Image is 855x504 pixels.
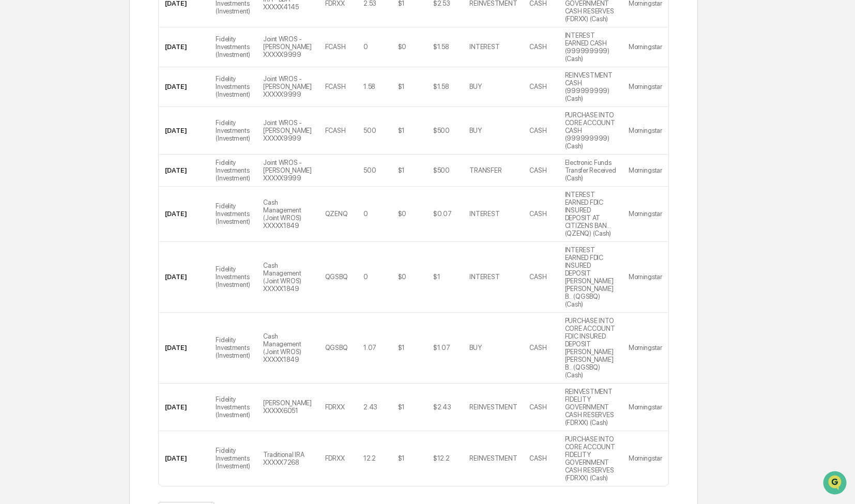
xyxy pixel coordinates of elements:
[216,75,251,98] div: Fidelity Investments (Investment)
[433,344,450,352] div: $1.07
[159,384,209,431] td: [DATE]
[10,79,29,97] img: 1746055101610-c473b297-6a78-478c-a979-82029cc54cd1
[469,273,499,281] div: INTEREST
[469,344,481,352] div: BUY
[325,43,346,51] div: FCASH
[257,155,318,187] td: Joint WROS - [PERSON_NAME] XXXXX9999
[622,155,668,187] td: Morningstar
[159,242,209,313] td: [DATE]
[469,43,499,51] div: INTEREST
[622,431,668,486] td: Morningstar
[216,395,251,419] div: Fidelity Investments (Investment)
[325,273,348,281] div: QGSBQ
[529,166,546,174] div: CASH
[257,242,318,313] td: Cash Management (Joint WROS) XXXXX1849
[21,130,67,140] span: Preclearance
[469,166,501,174] div: TRANSFER
[325,403,345,411] div: FDRXX
[398,43,406,51] div: $0
[10,150,19,159] div: 🔎
[363,273,368,281] div: 0
[469,127,481,134] div: BUY
[257,67,318,107] td: Joint WROS - [PERSON_NAME] XXXXX9999
[159,27,209,67] td: [DATE]
[21,149,65,160] span: Data Lookup
[103,175,125,182] span: Pylon
[529,83,546,90] div: CASH
[73,174,125,182] a: Powered byPylon
[565,317,616,379] div: PURCHASE INTO CORE ACCOUNT FDIC INSURED DEPOSIT [PERSON_NAME] [PERSON_NAME] B... (QGSBQ) (Cash)
[159,313,209,384] td: [DATE]
[565,32,616,63] div: INTEREST EARNED CASH (999999999) (Cash)
[216,202,251,225] div: Fidelity Investments (Investment)
[398,403,405,411] div: $1
[325,127,346,134] div: FCASH
[10,131,19,139] div: 🖐️
[469,83,481,90] div: BUY
[622,67,668,107] td: Morningstar
[398,344,405,352] div: $1
[363,403,377,411] div: 2.43
[529,210,546,218] div: CASH
[433,83,449,90] div: $1.58
[75,131,83,139] div: 🗄️
[159,187,209,242] td: [DATE]
[469,403,517,411] div: REINVESTMENT
[398,127,405,134] div: $1
[622,242,668,313] td: Morningstar
[622,187,668,242] td: Morningstar
[6,145,69,164] a: 🔎Data Lookup
[398,83,405,90] div: $1
[565,246,616,308] div: INTEREST EARNED FDIC INSURED DEPOSIT [PERSON_NAME] [PERSON_NAME] B... (QGSBQ) (Cash)
[363,210,368,218] div: 0
[257,107,318,155] td: Joint WROS - [PERSON_NAME] XXXXX9999
[159,431,209,486] td: [DATE]
[363,166,376,174] div: 500
[529,273,546,281] div: CASH
[216,159,251,182] div: Fidelity Investments (Investment)
[216,119,251,142] div: Fidelity Investments (Investment)
[257,431,318,486] td: Traditional IRA XXXXX7268
[398,454,405,462] div: $1
[529,454,546,462] div: CASH
[433,403,451,411] div: $2.43
[433,273,440,281] div: $1
[433,43,449,51] div: $1.58
[622,313,668,384] td: Morningstar
[325,344,348,352] div: QGSBQ
[565,159,616,182] div: Electronic Funds Transfer Received (Cash)
[216,447,251,470] div: Fidelity Investments (Investment)
[433,127,450,134] div: $500
[35,89,131,97] div: We're available if you need us!
[529,403,546,411] div: CASH
[363,83,375,90] div: 1.58
[433,210,452,218] div: $0.07
[565,71,616,102] div: REINVESTMENT CASH (999999999) (Cash)
[622,384,668,431] td: Morningstar
[398,166,405,174] div: $1
[363,344,376,352] div: 1.07
[159,155,209,187] td: [DATE]
[433,166,450,174] div: $500
[363,454,376,462] div: 12.2
[176,82,188,94] button: Start new chat
[27,47,171,57] input: Clear
[257,384,318,431] td: [PERSON_NAME] XXXXX6051
[325,454,345,462] div: FDRXX
[469,210,499,218] div: INTEREST
[822,470,850,498] iframe: Open customer support
[529,43,546,51] div: CASH
[216,35,251,58] div: Fidelity Investments (Investment)
[257,313,318,384] td: Cash Management (Joint WROS) XXXXX1849
[565,388,616,426] div: REINVESTMENT FIDELITY GOVERNMENT CASH RESERVES (FDRXX) (Cash)
[71,126,132,144] a: 🗄️Attestations
[622,107,668,155] td: Morningstar
[6,126,71,144] a: 🖐️Preclearance
[216,336,251,359] div: Fidelity Investments (Investment)
[10,21,188,38] p: How can we help?
[216,265,251,288] div: Fidelity Investments (Investment)
[363,127,376,134] div: 500
[622,27,668,67] td: Morningstar
[325,210,348,218] div: QZENQ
